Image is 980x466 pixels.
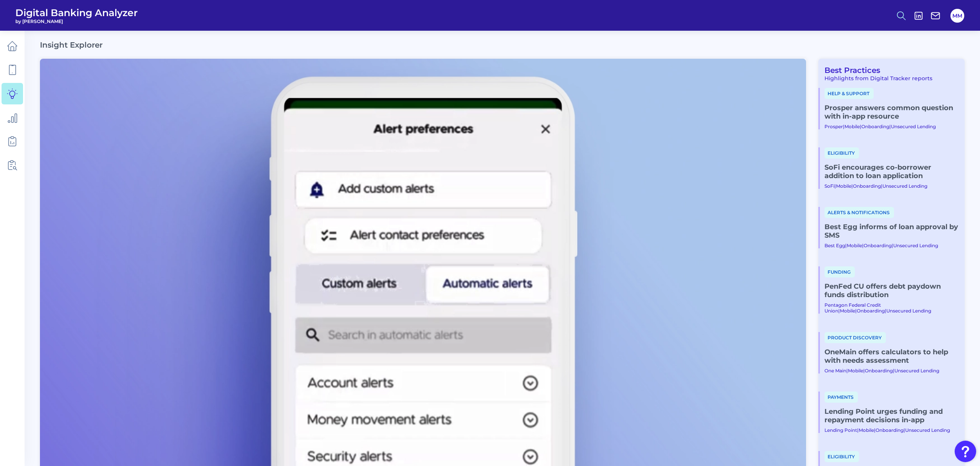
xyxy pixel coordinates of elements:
a: Eligibility [824,149,859,156]
span: Payments [824,392,858,403]
div: Highlights from Digital Tracker reports [818,75,958,82]
span: Help & Support [824,88,874,99]
a: Best Practices [818,66,880,75]
span: | [845,243,847,248]
a: Best Egg [824,243,845,248]
a: Lending Point urges funding and repayment decisions in-app [824,407,958,424]
span: Digital Banking Analyzer [15,7,138,18]
span: Product discovery [824,332,886,343]
span: | [838,308,840,314]
a: Mobile [859,427,874,433]
span: | [874,427,876,433]
a: Help & Support [824,90,874,97]
button: MM [950,9,964,23]
a: Onboarding [861,124,889,129]
a: One Main [824,368,846,373]
a: Onboarding [853,183,881,189]
a: Payments [824,393,858,400]
button: Open Resource Center [955,441,976,462]
span: | [892,243,893,248]
a: Unsecured Lending [905,427,950,433]
a: Product discovery [824,334,886,341]
span: | [885,308,886,314]
h2: Insight Explorer [40,40,103,50]
a: Pentagon Federal Credit Union [824,302,881,314]
a: Mobile [847,243,862,248]
a: Mobile [840,308,855,314]
a: Eligibility [824,453,859,460]
a: Onboarding [864,243,892,248]
span: Funding [824,266,855,278]
span: | [846,368,848,373]
span: | [862,243,864,248]
a: OneMain offers calculators to help with needs assessment [824,348,958,365]
span: | [904,427,905,433]
span: | [863,368,865,373]
a: PenFed CU offers debt paydown funds distribution [824,282,958,299]
a: Alerts & Notifications [824,209,894,216]
a: Mobile [848,368,863,373]
a: Mobile [836,183,851,189]
a: Best Egg informs of loan approval by SMS [824,223,958,240]
span: | [889,124,891,129]
a: Unsecured Lending [894,368,939,373]
a: Prosper [824,124,843,129]
span: | [857,427,859,433]
a: Unsecured Lending [886,308,931,314]
span: | [834,183,836,189]
span: | [851,183,853,189]
a: Funding [824,268,855,275]
span: Eligibility [824,147,859,159]
a: Unsecured Lending [891,124,936,129]
a: SoFi [824,183,834,189]
a: Unsecured Lending [882,183,927,189]
span: Eligibility [824,451,859,462]
span: | [881,183,882,189]
a: Onboarding [876,427,904,433]
span: | [860,124,861,129]
span: | [855,308,857,314]
a: Lending Point [824,427,857,433]
a: Unsecured Lending [893,243,938,248]
span: by [PERSON_NAME] [15,18,138,24]
a: Onboarding [865,368,893,373]
a: Prosper answers common question with in-app resource [824,104,958,121]
span: Alerts & Notifications [824,207,894,218]
a: Mobile [844,124,860,129]
span: | [843,124,844,129]
a: SoFi encourages co-borrower addition to loan application [824,163,958,180]
span: | [893,368,894,373]
a: Onboarding [857,308,885,314]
